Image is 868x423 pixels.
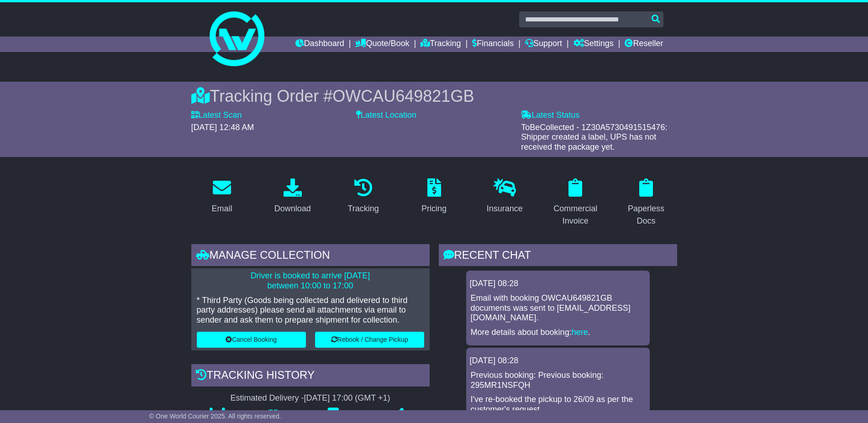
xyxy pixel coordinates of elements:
a: Support [525,37,562,52]
a: Paperless Docs [615,175,677,230]
p: Driver is booked to arrive [DATE] between 10:00 to 17:00 [197,271,424,291]
div: Tracking history [191,364,430,389]
p: Previous booking: Previous booking: 295MR1NSFQH [471,371,645,390]
div: Pricing [421,203,447,215]
a: Commercial Invoice [545,175,606,230]
a: Tracking [421,37,461,52]
a: Download [268,175,317,218]
button: Cancel Booking [197,332,306,348]
a: Dashboard [295,37,344,52]
p: Email with booking OWCAU649821GB documents was sent to [EMAIL_ADDRESS][DOMAIN_NAME]. [471,293,645,323]
a: here [572,328,588,337]
div: Tracking Order # [191,86,677,106]
div: Manage collection [191,244,430,269]
div: Estimated Delivery - [191,393,430,403]
a: Pricing [416,175,452,218]
a: Insurance [481,175,529,218]
label: Latest Location [356,110,416,120]
span: © One World Courier 2025. All rights reserved. [149,413,281,420]
a: Email [205,175,238,218]
a: Financials [472,37,514,52]
div: Commercial Invoice [551,203,600,227]
p: I've re-booked the pickup to 26/09 as per the customer's request [471,395,645,414]
div: Tracking [347,203,379,215]
p: More details about booking: . [471,328,645,338]
div: [DATE] 17:00 (GMT +1) [304,393,390,403]
a: Reseller [625,37,663,52]
a: Quote/Book [355,37,409,52]
div: Email [211,203,232,215]
p: * Third Party (Goods being collected and delivered to third party addresses) please send all atta... [197,296,424,325]
span: ToBeCollected - 1Z30A5730491515476: Shipper created a label, UPS has not received the package yet. [521,123,667,151]
a: Tracking [342,175,384,218]
div: [DATE] 08:28 [470,279,646,289]
button: Rebook / Change Pickup [315,332,424,348]
a: Settings [573,37,614,52]
div: RECENT CHAT [439,244,677,269]
div: Download [274,203,311,215]
div: Paperless Docs [621,203,671,227]
div: Insurance [487,203,523,215]
span: OWCAU649821GB [332,87,474,105]
label: Latest Status [521,110,579,120]
span: [DATE] 12:48 AM [191,123,254,132]
div: [DATE] 08:28 [470,356,646,366]
label: Latest Scan [191,110,242,120]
